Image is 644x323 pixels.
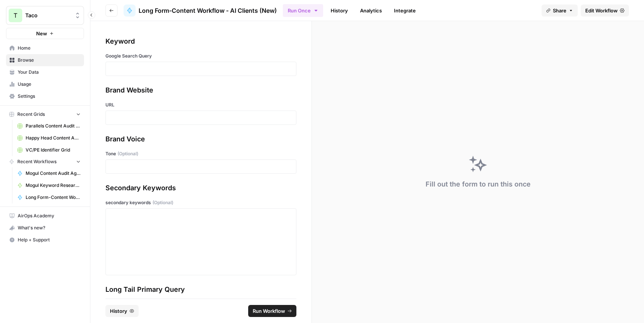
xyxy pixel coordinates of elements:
button: Run Workflow [248,305,296,317]
div: What's new? [6,222,84,234]
a: Long Form-Content Workflow - AI Clients (New) [124,5,277,17]
a: Mogul Keyword Research Agent [14,179,84,191]
button: Workspace: Taco [6,6,84,25]
span: Usage [18,81,81,88]
span: (Optional) [118,150,138,157]
a: Edit Workflow [581,5,629,17]
div: Brand Website [105,85,296,96]
button: Share [542,5,578,17]
a: VC/PE Identifier Grid [14,144,84,156]
span: T [14,11,17,20]
span: New [36,30,47,37]
span: Recent Grids [17,111,45,118]
div: Brand Voice [105,134,296,144]
a: Your Data [6,66,84,78]
span: Run Workflow [253,307,285,315]
a: Browse [6,54,84,66]
span: Your Data [18,69,81,76]
div: Keyword [105,36,296,47]
a: Analytics [356,5,386,17]
a: AirOps Academy [6,210,84,222]
span: Long Form-Content Workflow - AI Clients (New) [139,6,277,15]
span: Edit Workflow [585,7,618,14]
label: Google Search Query [105,53,296,59]
div: Secondary Keywords [105,183,296,193]
span: Home [18,45,81,52]
button: Recent Workflows [6,156,84,167]
a: Happy Head Content Audit Agent Grid [14,132,84,144]
span: Recent Workflows [17,158,56,165]
label: URL [105,102,296,108]
div: Fill out the form to run this once [426,179,531,190]
span: Settings [18,93,81,100]
span: Parallels Content Audit Agent Grid [26,123,81,129]
span: Share [553,7,566,14]
button: History [105,305,139,317]
span: Happy Head Content Audit Agent Grid [26,135,81,141]
span: (Optional) [153,199,173,206]
a: Settings [6,90,84,102]
span: VC/PE Identifier Grid [26,147,81,153]
label: Tone [105,150,296,157]
a: Integrate [389,5,420,17]
button: Recent Grids [6,109,84,120]
label: secondary keywords [105,199,296,206]
a: History [326,5,353,17]
span: Mogul Keyword Research Agent [26,182,81,189]
a: Parallels Content Audit Agent Grid [14,120,84,132]
span: Taco [25,12,71,19]
button: New [6,28,84,39]
button: Run Once [283,4,323,17]
a: Mogul Content Audit Agent [14,167,84,179]
span: AirOps Academy [18,212,81,219]
button: Help + Support [6,234,84,246]
button: What's new? [6,222,84,234]
span: Long Form-Content Workflow - All Clients (New) [26,194,81,201]
span: Help + Support [18,237,81,243]
span: Mogul Content Audit Agent [26,170,81,177]
a: Usage [6,78,84,90]
a: Long Form-Content Workflow - All Clients (New) [14,191,84,203]
span: Browse [18,57,81,64]
div: Long Tail Primary Query [105,284,296,295]
span: History [110,307,127,315]
a: Home [6,42,84,54]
